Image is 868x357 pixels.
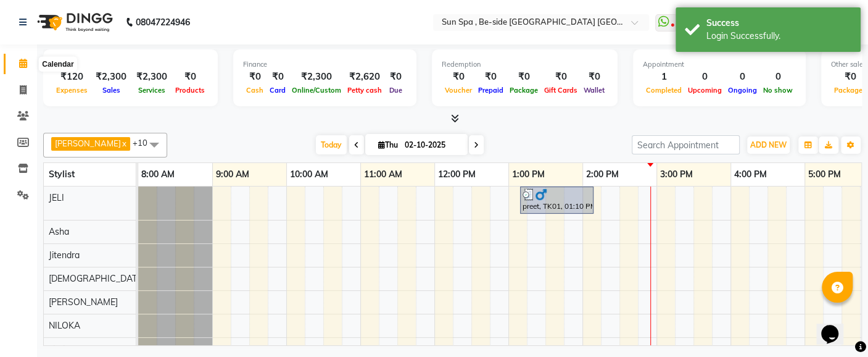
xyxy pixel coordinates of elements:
[172,70,208,84] div: ₹0
[401,136,463,154] input: 2025-10-02
[49,226,69,237] span: Asha
[49,343,70,355] span: shalu
[49,250,80,261] span: Jitendra
[385,70,407,84] div: ₹0
[643,59,796,70] div: Appointment
[643,86,685,94] span: Completed
[435,166,479,183] a: 12:00 PM
[375,140,401,149] span: Thu
[99,86,123,94] span: Sales
[91,70,131,84] div: ₹2,300
[760,86,796,94] span: No show
[131,70,172,84] div: ₹2,300
[706,17,851,30] div: Success
[289,70,344,84] div: ₹2,300
[53,59,208,70] div: Total
[39,57,76,72] div: Calendar
[49,192,64,203] span: JELI
[816,308,856,345] iframe: chat widget
[55,138,121,148] span: [PERSON_NAME]
[750,140,787,149] span: ADD NEW
[731,166,770,183] a: 4:00 PM
[344,86,385,94] span: Petty cash
[509,166,548,183] a: 1:00 PM
[243,59,407,70] div: Finance
[287,166,331,183] a: 10:00 AM
[581,70,608,84] div: ₹0
[49,296,118,308] span: [PERSON_NAME]
[213,166,252,183] a: 9:00 AM
[442,70,475,84] div: ₹0
[361,166,405,183] a: 11:00 AM
[725,86,760,94] span: Ongoing
[172,86,208,94] span: Products
[267,86,289,94] span: Card
[583,166,622,183] a: 2:00 PM
[344,70,385,84] div: ₹2,620
[475,86,506,94] span: Prepaid
[243,70,267,84] div: ₹0
[685,86,725,94] span: Upcoming
[316,135,347,154] span: Today
[685,70,725,84] div: 0
[121,138,126,148] a: x
[475,70,506,84] div: ₹0
[386,86,405,94] span: Due
[541,70,581,84] div: ₹0
[49,273,145,284] span: [DEMOGRAPHIC_DATA]
[521,188,592,212] div: preet, TK01, 01:10 PM-02:10 PM, Swedish Massage
[506,86,541,94] span: Package
[243,86,267,94] span: Cash
[805,166,844,183] a: 5:00 PM
[53,86,91,94] span: Expenses
[442,59,608,70] div: Redemption
[760,70,796,84] div: 0
[747,136,790,154] button: ADD NEW
[267,70,289,84] div: ₹0
[53,70,91,84] div: ₹120
[135,86,168,94] span: Services
[138,166,178,183] a: 8:00 AM
[541,86,581,94] span: Gift Cards
[632,135,740,154] input: Search Appointment
[657,166,696,183] a: 3:00 PM
[31,5,116,40] img: logo
[133,138,157,148] span: +10
[581,86,608,94] span: Wallet
[506,70,541,84] div: ₹0
[136,5,190,40] b: 08047224946
[442,86,475,94] span: Voucher
[725,70,760,84] div: 0
[706,30,851,43] div: Login Successfully.
[49,169,75,180] span: Stylist
[49,320,80,331] span: NILOKA
[643,70,685,84] div: 1
[289,86,344,94] span: Online/Custom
